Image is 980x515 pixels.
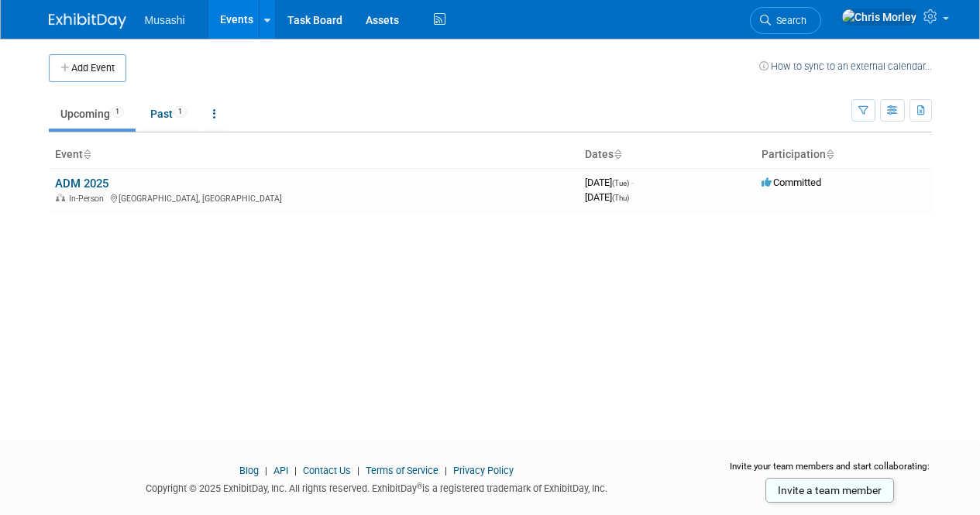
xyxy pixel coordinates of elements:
img: In-Person Event [56,194,65,201]
a: How to sync to an external calendar... [759,60,932,72]
span: 1 [174,106,187,118]
span: (Tue) [612,179,629,187]
a: Sort by Start Date [614,148,621,160]
a: Search [750,7,821,34]
a: Blog [239,465,259,476]
th: Event [49,142,579,168]
span: | [441,465,451,476]
a: Terms of Service [366,465,438,476]
span: Committed [762,177,821,188]
span: (Thu) [612,194,629,202]
a: API [273,465,288,476]
a: Contact Us [303,465,351,476]
span: - [631,177,634,188]
span: In-Person [69,194,108,204]
div: Copyright © 2025 ExhibitDay, Inc. All rights reserved. ExhibitDay is a registered trademark of Ex... [49,478,706,496]
div: [GEOGRAPHIC_DATA], [GEOGRAPHIC_DATA] [55,191,573,204]
span: | [291,465,301,476]
span: Musashi [145,14,185,26]
span: | [353,465,363,476]
a: Privacy Policy [453,465,514,476]
a: Sort by Event Name [83,148,91,160]
button: Add Event [49,54,126,82]
img: ExhibitDay [49,13,126,29]
th: Dates [579,142,755,168]
a: Invite a team member [765,478,894,503]
span: | [261,465,271,476]
sup: ® [417,482,422,490]
a: Past1 [139,99,198,129]
a: ADM 2025 [55,177,108,191]
span: [DATE] [585,191,629,203]
span: Search [771,15,806,26]
span: [DATE] [585,177,634,188]
a: Upcoming1 [49,99,136,129]
img: Chris Morley [841,9,917,26]
span: 1 [111,106,124,118]
div: Invite your team members and start collaborating: [728,460,932,483]
a: Sort by Participation Type [826,148,834,160]
th: Participation [755,142,932,168]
